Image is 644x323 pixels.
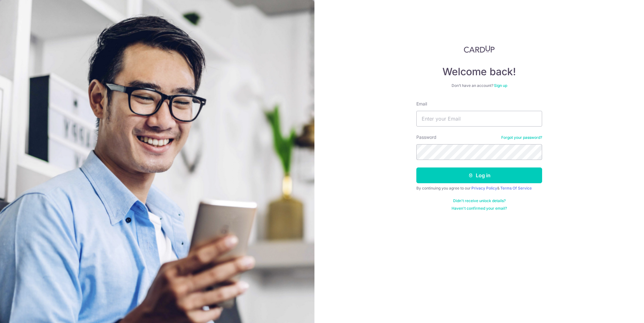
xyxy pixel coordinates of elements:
input: Enter your Email [416,111,542,127]
div: Don’t have an account? [416,83,542,88]
button: Log in [416,167,542,183]
a: Privacy Policy [471,186,497,190]
img: CardUp Logo [464,45,495,53]
h4: Welcome back! [416,65,542,78]
a: Terms Of Service [500,186,532,190]
label: Password [416,134,436,140]
a: Forgot your password? [501,135,542,140]
a: Haven't confirmed your email? [452,206,507,211]
div: By continuing you agree to our & [416,186,542,191]
a: Didn't receive unlock details? [453,198,506,203]
a: Sign up [494,83,507,88]
label: Email [416,101,427,107]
